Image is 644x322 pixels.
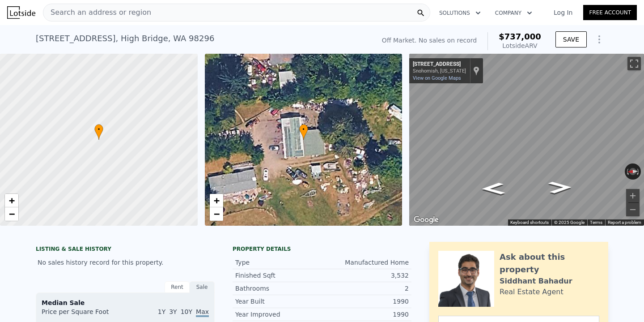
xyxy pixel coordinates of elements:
div: No sales history record for this property. [36,254,215,270]
span: 10Y [181,308,192,315]
button: Solutions [432,5,488,21]
path: Go South, 155th Ave SE [538,179,582,197]
div: Sale [190,281,215,293]
button: Rotate clockwise [636,163,641,180]
button: SAVE [555,31,587,47]
div: Bathrooms [235,284,322,293]
a: Zoom out [5,207,18,221]
div: Type [235,258,322,267]
a: View on Google Maps [413,75,461,81]
div: Siddhant Bahadur [500,276,572,287]
div: Price per Square Foot [42,307,125,322]
div: Street View [409,54,644,226]
div: Map [409,54,644,226]
div: Real Estate Agent [500,287,563,297]
div: Ask about this property [500,251,599,276]
button: Keyboard shortcuts [510,219,549,226]
span: 3Y [169,308,177,315]
span: • [94,125,103,133]
span: 1Y [158,308,165,315]
span: © 2025 Google [554,220,585,225]
a: Open this area in Google Maps (opens a new window) [411,214,441,226]
div: 1990 [322,310,409,319]
span: Search an address or region [43,7,151,18]
div: [STREET_ADDRESS] , High Bridge , WA 98296 [36,32,214,45]
a: Zoom out [210,207,223,221]
a: Terms [590,220,602,225]
button: Company [488,5,539,21]
div: Median Sale [42,298,209,307]
span: − [9,208,15,219]
button: Reset the view [625,167,641,175]
div: 2 [322,284,409,293]
div: • [94,124,103,140]
div: Snohomish, [US_STATE] [413,68,466,74]
button: Zoom out [626,203,640,216]
div: 3,532 [322,271,409,280]
div: Off Market. No sales on record [382,36,477,45]
div: LISTING & SALE HISTORY [36,245,215,254]
path: Go North, 155th Ave SE [471,180,515,197]
button: Toggle fullscreen view [627,57,641,70]
div: Lotside ARV [499,41,541,50]
a: Log In [543,8,583,17]
span: + [213,195,219,206]
button: Show Options [590,30,608,48]
button: Zoom in [626,189,640,202]
div: [STREET_ADDRESS] [413,61,466,68]
div: Manufactured Home [322,258,409,267]
img: Lotside [7,6,35,19]
a: Zoom in [5,194,18,207]
div: Property details [233,245,411,253]
a: Report a problem [608,220,641,225]
button: Rotate counterclockwise [625,163,630,180]
a: Show location on map [473,66,479,76]
a: Zoom in [210,194,223,207]
span: • [299,125,308,133]
span: − [213,208,219,219]
img: Google [411,214,441,226]
span: + [9,195,15,206]
div: Finished Sqft [235,271,322,280]
div: 1990 [322,297,409,306]
div: • [299,124,308,140]
div: Year Built [235,297,322,306]
span: Max [196,308,209,317]
div: Rent [165,281,190,293]
div: Year Improved [235,310,322,319]
span: $737,000 [499,32,541,41]
a: Free Account [583,5,637,20]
